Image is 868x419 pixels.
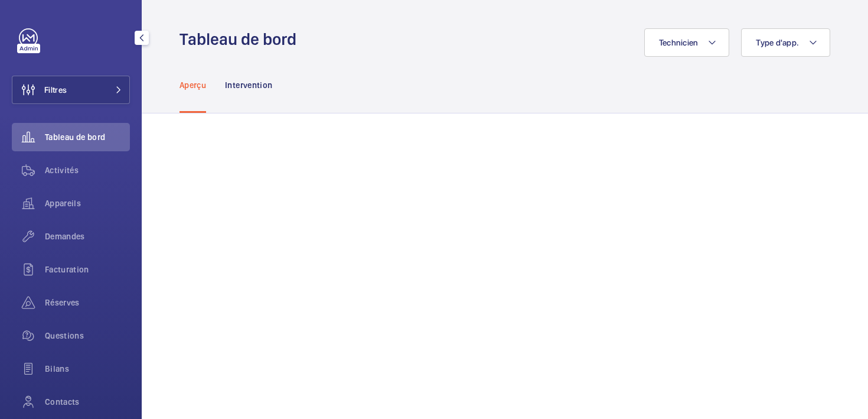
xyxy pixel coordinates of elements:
[44,84,67,96] span: Filtres
[659,38,699,47] span: Technicien
[225,79,272,91] p: Intervention
[45,264,130,275] span: Facturation
[45,297,130,308] span: Réserves
[741,28,830,57] button: Type d'app.
[45,197,130,209] span: Appareils
[45,363,130,375] span: Bilans
[756,38,799,47] span: Type d'app.
[12,76,130,104] button: Filtres
[644,28,730,57] button: Technicien
[180,28,304,50] h1: Tableau de bord
[45,230,130,242] span: Demandes
[45,131,130,143] span: Tableau de bord
[180,79,206,91] p: Aperçu
[45,396,130,408] span: Contacts
[45,164,130,176] span: Activités
[45,330,130,342] span: Questions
